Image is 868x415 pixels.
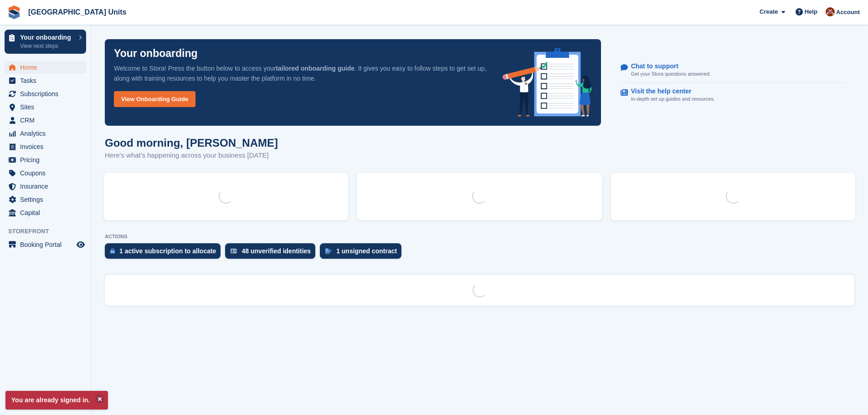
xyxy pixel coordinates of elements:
img: contract_signature_icon-13c848040528278c33f63329250d36e43548de30e8caae1d1a13099fd9432cc5.svg [325,248,332,254]
div: 1 active subscription to allocate [119,247,216,255]
img: verify_identity-adf6edd0f0f0b5bbfe63781bf79b02c33cf7c696d77639b501bdc392416b5a36.svg [231,248,237,254]
span: Coupons [20,167,75,179]
a: Visit the help center In-depth set up guides and resources. [621,83,846,108]
p: Visit the help center [631,87,708,95]
p: Your onboarding [20,34,74,41]
span: Booking Portal [20,238,75,251]
a: menu [5,180,86,193]
p: Welcome to Stora! Press the button below to access your . It gives you easy to follow steps to ge... [114,63,488,83]
p: Get your Stora questions answered. [631,70,711,78]
span: Sites [20,101,75,113]
span: Home [20,61,75,74]
a: menu [5,193,86,206]
span: Account [836,8,860,17]
div: 48 unverified identities [241,247,311,255]
a: menu [5,167,86,179]
span: CRM [20,114,75,127]
span: Tasks [20,74,75,87]
img: Laura Clinnick [826,7,835,16]
span: Settings [20,193,75,206]
span: Invoices [20,140,75,153]
img: stora-icon-8386f47178a22dfd0bd8f6a31ec36ba5ce8667c1dd55bd0f319d3a0aa187defe.svg [7,5,21,19]
a: menu [5,206,86,219]
a: menu [5,127,86,140]
a: menu [5,114,86,127]
span: Create [760,7,778,16]
a: [GEOGRAPHIC_DATA] Units [25,5,130,20]
a: menu [5,61,86,74]
p: Here's what's happening across your business [DATE] [105,150,278,161]
a: menu [5,238,86,251]
p: Your onboarding [114,48,198,59]
a: Preview store [75,239,86,250]
span: Capital [20,206,75,219]
p: View next steps [20,42,74,50]
a: 1 active subscription to allocate [105,243,225,263]
span: Insurance [20,180,75,193]
strong: tailored onboarding guide [276,65,354,72]
a: Chat to support Get your Stora questions answered. [621,58,846,83]
p: Chat to support [631,62,704,70]
a: 1 unsigned contract [320,243,406,263]
img: active_subscription_to_allocate_icon-d502201f5373d7db506a760aba3b589e785aa758c864c3986d89f69b8ff3... [110,248,115,254]
a: 48 unverified identities [225,243,320,263]
a: Your onboarding View next steps [5,30,86,54]
span: Pricing [20,154,75,166]
a: View Onboarding Guide [114,91,195,107]
a: menu [5,154,86,166]
a: menu [5,87,86,100]
a: menu [5,101,86,113]
span: Analytics [20,127,75,140]
p: You are already signed in. [5,391,108,410]
p: In-depth set up guides and resources. [631,95,715,103]
span: Subscriptions [20,87,75,100]
p: ACTIONS [105,234,854,240]
a: menu [5,140,86,153]
span: Help [805,7,817,16]
img: onboarding-info-6c161a55d2c0e0a8cae90662b2fe09162a5109e8cc188191df67fb4f79e88e88.svg [503,48,592,117]
h1: Good morning, [PERSON_NAME] [105,137,278,149]
span: Storefront [8,227,91,236]
a: menu [5,74,86,87]
div: 1 unsigned contract [336,247,397,255]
